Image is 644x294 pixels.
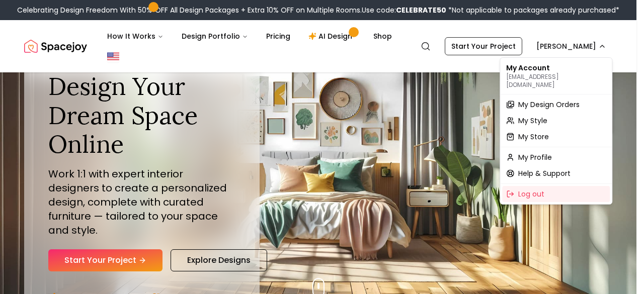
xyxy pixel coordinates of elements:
[502,113,610,129] a: My Style
[518,189,544,199] span: Log out
[518,152,552,162] span: My Profile
[506,73,606,89] p: [EMAIL_ADDRESS][DOMAIN_NAME]
[502,165,610,181] a: Help & Support
[518,116,547,126] span: My Style
[502,60,610,92] div: My Account
[500,57,612,205] div: [PERSON_NAME]
[518,168,571,178] span: Help & Support
[518,100,580,110] span: My Design Orders
[518,132,549,142] span: My Store
[502,129,610,145] a: My Store
[502,96,610,113] a: My Design Orders
[502,149,610,165] a: My Profile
